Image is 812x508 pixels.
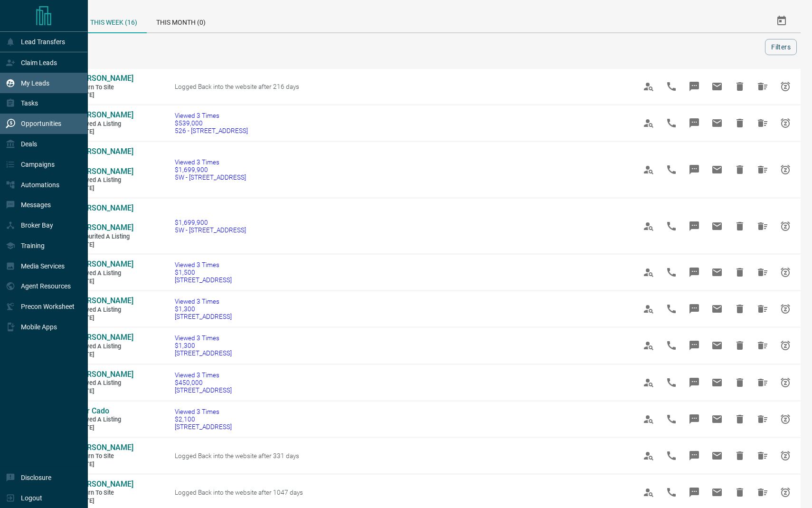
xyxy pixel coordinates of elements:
span: [STREET_ADDRESS] [175,313,232,320]
span: Logged Back into the website after 1047 days [175,489,303,496]
span: View Profile [637,112,660,134]
a: [PERSON_NAME] [76,110,133,120]
span: Email [706,481,728,504]
a: Viewed 3 Times$450,000[STREET_ADDRESS] [175,371,232,394]
button: Filters [765,39,797,55]
span: Call [660,297,683,320]
span: Hide All from Toby P [751,371,774,394]
span: Hide [728,112,751,134]
span: Message [683,297,706,320]
span: Call [660,75,683,98]
a: [PERSON_NAME] [76,74,133,84]
span: [DATE] [76,184,133,192]
span: [DATE] [76,460,133,469]
span: [PERSON_NAME] Del [PERSON_NAME] [76,147,133,176]
span: [DATE] [76,278,133,286]
span: View Profile [637,297,660,320]
span: [DATE] [76,424,133,432]
span: [DATE] [76,91,133,99]
div: This Week (16) [81,10,147,33]
a: [PERSON_NAME] [76,259,133,269]
a: Viewed 3 Times$539,000526 - [STREET_ADDRESS] [175,112,248,134]
span: Email [706,297,728,320]
button: Select Date Range [770,10,793,32]
span: [STREET_ADDRESS] [175,386,232,394]
span: Call [660,158,683,181]
span: Viewed a Listing [76,306,133,314]
span: Call [660,444,683,467]
span: Message [683,408,706,431]
span: Hide [728,371,751,394]
span: Call [660,334,683,357]
span: Call [660,112,683,134]
span: [PERSON_NAME] [76,259,133,268]
span: Hide All from Mer Cado [751,408,774,431]
span: Hide All from Shantelle Miller [751,481,774,504]
span: Hide [728,297,751,320]
span: Message [683,481,706,504]
span: Email [706,408,728,431]
span: Hide All from Bryan Del Rizzo [751,215,774,238]
a: Viewed 3 Times$2,100[STREET_ADDRESS] [175,408,232,431]
span: Viewed 3 Times [175,334,232,342]
span: $450,000 [175,379,232,386]
span: Return to Site [76,84,133,92]
span: Call [660,261,683,284]
a: [PERSON_NAME] [76,479,133,489]
span: Return to Site [76,452,133,460]
a: Mer Cado [76,406,133,416]
span: Snooze [774,334,797,357]
span: Hide [728,75,751,98]
span: [DATE] [76,497,133,505]
a: [PERSON_NAME] [76,296,133,306]
a: Viewed 3 Times$1,300[STREET_ADDRESS] [175,297,232,320]
span: [PERSON_NAME] [76,370,133,379]
span: Message [683,444,706,467]
span: Email [706,75,728,98]
span: Email [706,158,728,181]
span: View Profile [637,481,660,504]
span: [PERSON_NAME] [76,333,133,342]
a: [PERSON_NAME] [76,370,133,380]
a: [PERSON_NAME] [76,333,133,343]
span: Snooze [774,371,797,394]
span: Email [706,334,728,357]
a: Viewed 3 Times$1,699,9005W - [STREET_ADDRESS] [175,158,246,181]
span: View Profile [637,444,660,467]
span: $539,000 [175,119,248,127]
span: Email [706,371,728,394]
span: Email [706,444,728,467]
span: [PERSON_NAME] Del [PERSON_NAME] [76,203,133,232]
span: Hide [728,408,751,431]
span: Snooze [774,297,797,320]
span: Hide All from Toby P [751,334,774,357]
span: Hide [728,481,751,504]
span: $1,699,900 [175,166,246,173]
span: Viewed 3 Times [175,158,246,166]
span: Message [683,261,706,284]
div: This Month (0) [147,10,215,32]
span: [STREET_ADDRESS] [175,349,232,357]
span: [DATE] [76,128,133,136]
span: [STREET_ADDRESS] [175,423,232,431]
span: Hide All from Toby P [751,261,774,284]
span: View Profile [637,158,660,181]
span: [DATE] [76,387,133,395]
span: Call [660,215,683,238]
span: Logged Back into the website after 331 days [175,452,299,460]
span: Hide All from Farhat Rabia [751,112,774,134]
span: $1,300 [175,305,232,313]
a: [PERSON_NAME] Del [PERSON_NAME] [76,203,133,233]
span: Call [660,371,683,394]
span: Snooze [774,112,797,134]
span: [PERSON_NAME] [76,479,133,489]
span: $2,100 [175,415,232,423]
span: Snooze [774,408,797,431]
span: Viewed a Listing [76,176,133,184]
span: Snooze [774,444,797,467]
span: Viewed 3 Times [175,408,232,415]
span: 526 - [STREET_ADDRESS] [175,127,248,134]
span: Snooze [774,481,797,504]
span: Viewed 3 Times [175,112,248,119]
span: View Profile [637,261,660,284]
